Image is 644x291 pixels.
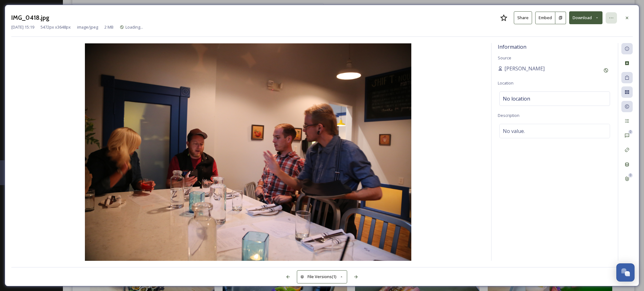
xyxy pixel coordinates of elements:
button: Download [569,11,602,24]
span: Loading... [125,24,143,30]
button: Embed [535,12,555,24]
span: image/jpeg [77,24,98,30]
span: Information [498,43,526,50]
span: No value. [503,127,525,135]
span: Source [498,55,511,61]
span: Location [498,80,514,86]
div: 0 [628,130,633,134]
span: 5472 px x 3648 px [41,24,71,30]
button: File Versions(1) [297,270,347,283]
span: [DATE] 15:19 [11,24,34,30]
span: Description [498,113,519,118]
button: Open Chat [616,263,635,282]
span: [PERSON_NAME] [504,65,545,72]
img: IMG_0418.jpg [11,43,485,261]
span: 2 MB [104,24,114,30]
h3: IMG_0418.jpg [11,13,49,22]
div: 0 [628,173,633,178]
button: Share [514,11,532,24]
span: No location [503,95,530,102]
